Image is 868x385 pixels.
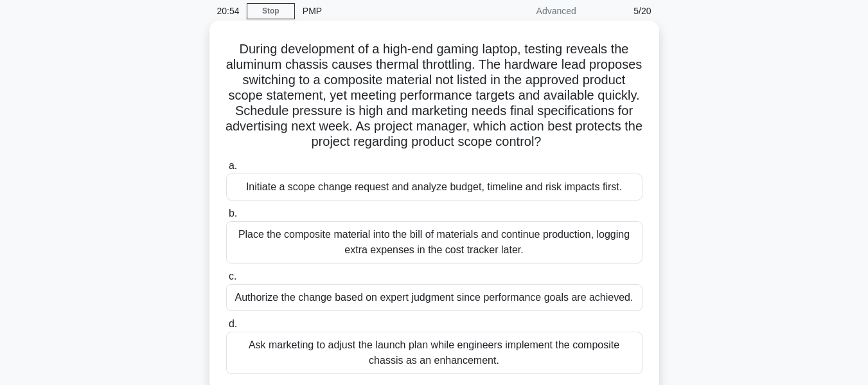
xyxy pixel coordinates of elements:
[226,174,642,201] div: Initiate a scope change request and analyze budget, timeline and risk impacts first.
[225,41,644,150] h5: During development of a high-end gaming laptop, testing reveals the aluminum chassis causes therm...
[247,3,295,19] a: Stop
[229,271,236,282] span: c.
[226,332,642,374] div: Ask marketing to adjust the launch plan while engineers implement the composite chassis as an enh...
[229,160,237,171] span: a.
[226,221,642,264] div: Place the composite material into the bill of materials and continue production, logging extra ex...
[226,284,642,311] div: Authorize the change based on expert judgment since performance goals are achieved.
[229,318,237,329] span: d.
[229,208,237,219] span: b.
